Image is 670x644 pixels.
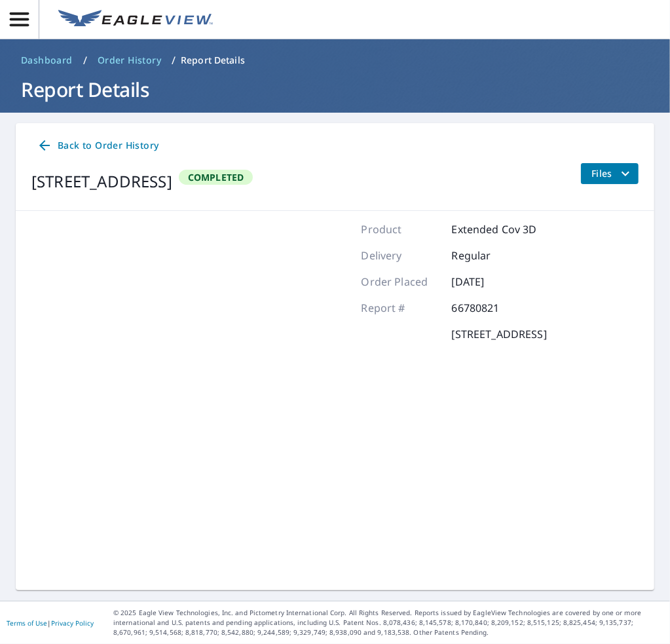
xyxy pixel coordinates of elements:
[31,170,172,193] div: [STREET_ADDRESS]
[452,326,547,342] p: [STREET_ADDRESS]
[362,248,440,263] p: Delivery
[7,618,47,628] a: Terms of Use
[181,54,245,67] p: Report Details
[172,52,176,68] li: /
[21,54,73,67] span: Dashboard
[7,619,94,627] p: |
[591,166,633,181] span: Files
[113,608,663,637] p: © 2025 Eagle View Technologies, Inc. and Pictometry International Corp. All Rights Reserved. Repo...
[16,76,654,103] h1: Report Details
[51,618,94,628] a: Privacy Policy
[31,134,164,158] a: Back to Order History
[16,50,78,71] a: Dashboard
[37,138,158,154] span: Back to Order History
[452,274,530,290] p: [DATE]
[98,54,161,67] span: Order History
[50,2,221,37] a: EV Logo
[362,300,440,316] p: Report #
[362,274,440,290] p: Order Placed
[362,221,440,237] p: Product
[83,52,87,68] li: /
[452,221,537,237] p: Extended Cov 3D
[452,248,530,263] p: Regular
[16,50,654,71] nav: breadcrumb
[58,10,213,29] img: EV Logo
[452,300,530,316] p: 66780821
[180,171,252,183] span: Completed
[92,50,166,71] a: Order History
[580,163,639,184] button: filesDropdownBtn-66780821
